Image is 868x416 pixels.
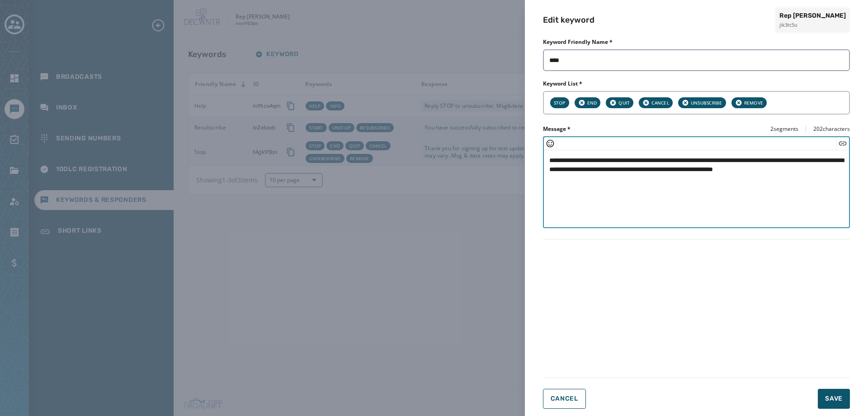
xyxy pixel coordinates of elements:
[779,21,846,29] span: jik3tc5u
[544,150,849,225] textarea: Enter your keyword response
[838,139,847,148] button: Insert Short Link
[731,97,767,108] div: REMOVE
[543,389,586,409] button: Cancel
[639,97,673,108] div: CANCEL
[543,38,613,46] label: Keyword Friendly Name *
[543,14,594,26] h2: Edit keyword
[543,80,850,87] label: Keyword List *
[551,395,578,402] span: Cancel
[770,125,798,133] span: 2 segments
[678,97,726,108] div: UNSUBSCRIBE
[606,97,633,108] div: QUIT
[813,125,850,133] span: 202 characters
[575,97,601,108] div: END
[818,389,850,409] button: Save
[779,11,846,20] span: Rep [PERSON_NAME]
[825,394,843,403] span: Save
[546,139,555,148] button: Insert Emoji
[550,97,569,108] div: STOP
[543,125,571,133] label: Message *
